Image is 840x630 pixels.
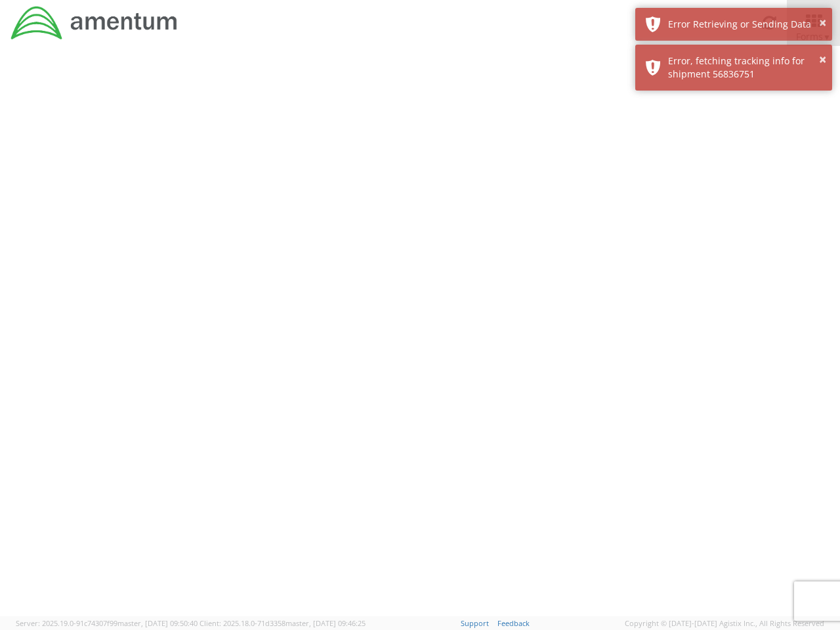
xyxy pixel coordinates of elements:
button: × [819,51,826,70]
a: Support [461,618,489,628]
a: Feedback [497,618,530,628]
div: Error Retrieving or Sending Data [668,18,822,31]
span: master, [DATE] 09:50:40 [117,618,198,628]
img: dyn-intl-logo-049831509241104b2a82.png [10,5,179,41]
div: Error, fetching tracking info for shipment 56836751 [668,54,822,81]
span: Copyright © [DATE]-[DATE] Agistix Inc., All Rights Reserved [625,618,824,629]
button: × [819,14,826,33]
span: Server: 2025.19.0-91c74307f99 [16,618,198,628]
span: master, [DATE] 09:46:25 [285,618,366,628]
span: Client: 2025.18.0-71d3358 [199,618,366,628]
